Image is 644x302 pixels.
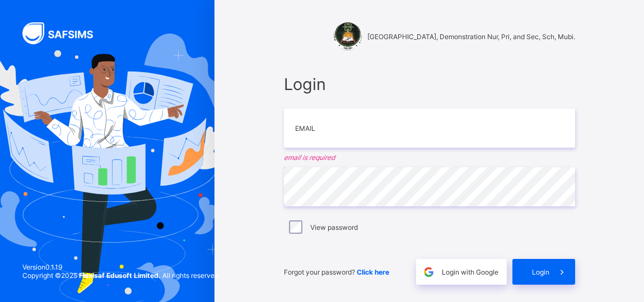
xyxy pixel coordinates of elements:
[22,22,106,44] img: SAFSIMS Logo
[310,223,358,232] label: View password
[367,32,575,41] span: [GEOGRAPHIC_DATA], Demonstration Nur, Pri, and Sec, Sch, Mubi.
[79,271,161,280] strong: Flexisaf Edusoft Limited.
[284,74,575,94] span: Login
[284,268,389,276] span: Forgot your password?
[422,266,435,279] img: google.396cfc9801f0270233282035f929180a.svg
[22,263,220,271] span: Version 0.1.19
[22,271,220,280] span: Copyright © 2025 All rights reserved.
[357,268,389,276] a: Click here
[442,268,498,276] span: Login with Google
[532,268,549,276] span: Login
[284,153,575,162] em: email is required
